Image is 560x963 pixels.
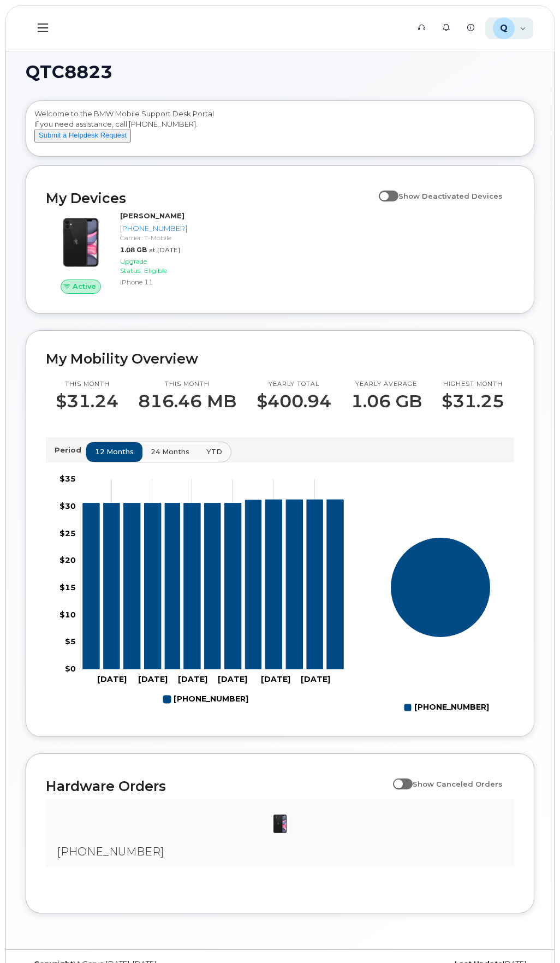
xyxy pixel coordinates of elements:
[56,391,118,411] p: $31.24
[59,501,76,511] tspan: $30
[404,698,489,717] g: Legend
[393,774,402,782] input: Show Canceled Orders
[413,780,503,788] span: Show Canceled Orders
[55,216,107,269] img: iPhone_11.jpg
[257,391,331,411] p: $400.94
[46,211,193,294] a: Active[PERSON_NAME][PHONE_NUMBER]Carrier: T-Mobile1.08 GBat [DATE]Upgrade Status:EligibleiPhone 11
[59,474,345,709] g: Chart
[120,233,189,242] div: Carrier: T-Mobile
[144,266,167,275] span: Eligible
[138,391,236,411] p: 816.46 MB
[206,447,222,457] span: YTD
[269,813,291,835] img: iPhone_11.jpg
[46,778,388,794] h2: Hardware Orders
[163,690,248,709] g: Legend
[442,380,504,389] p: Highest month
[57,845,164,858] span: [PHONE_NUMBER]
[55,445,86,455] p: Period
[351,380,422,389] p: Yearly average
[120,277,189,287] div: iPhone 11
[73,281,96,292] span: Active
[178,674,207,684] tspan: [DATE]
[163,690,248,709] g: 864-275-3637
[138,674,168,684] tspan: [DATE]
[398,192,503,200] span: Show Deactivated Devices
[34,129,131,142] button: Submit a Helpdesk Request
[513,916,552,955] iframe: Messenger Launcher
[151,447,189,457] span: 24 months
[59,528,76,538] tspan: $25
[379,186,388,194] input: Show Deactivated Devices
[56,380,118,389] p: This month
[351,391,422,411] p: 1.06 GB
[65,637,76,646] tspan: $5
[46,190,373,206] h2: My Devices
[120,211,184,220] strong: [PERSON_NAME]
[46,350,514,367] h2: My Mobility Overview
[301,674,330,684] tspan: [DATE]
[120,223,189,234] div: [PHONE_NUMBER]
[390,537,491,638] g: Series
[59,582,76,592] tspan: $15
[442,391,504,411] p: $31.25
[149,246,180,254] span: at [DATE]
[59,555,76,565] tspan: $20
[59,610,76,620] tspan: $10
[390,537,491,717] g: Chart
[34,130,131,139] a: Submit a Helpdesk Request
[138,380,236,389] p: This month
[261,674,290,684] tspan: [DATE]
[65,664,76,674] tspan: $0
[120,257,147,275] span: Upgrade Status:
[34,109,526,152] div: Welcome to the BMW Mobile Support Desk Portal If you need assistance, call [PHONE_NUMBER].
[120,246,147,254] span: 1.08 GB
[218,674,247,684] tspan: [DATE]
[59,474,76,484] tspan: $35
[97,674,127,684] tspan: [DATE]
[257,380,331,389] p: Yearly total
[26,64,112,80] span: QTC8823
[83,500,343,669] g: 864-275-3637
